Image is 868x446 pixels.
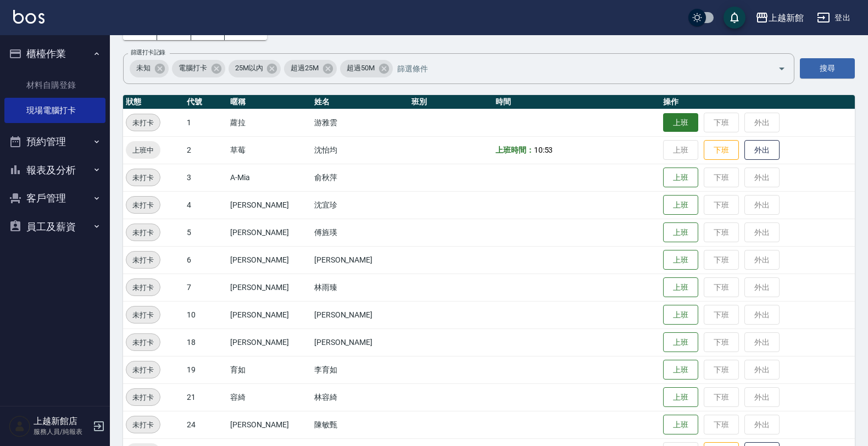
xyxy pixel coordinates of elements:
td: 2 [184,136,227,164]
span: 未打卡 [126,199,160,211]
td: [PERSON_NAME] [311,301,409,328]
button: 上班 [663,222,698,243]
th: 時間 [493,95,660,109]
button: 上班 [663,305,698,325]
td: 21 [184,383,227,411]
button: Open [773,60,791,77]
img: Person [9,415,31,437]
th: 暱稱 [227,95,311,109]
td: 1 [184,109,227,136]
label: 篩選打卡記錄 [131,48,165,57]
button: 上班 [663,360,698,380]
button: save [724,7,745,29]
span: 未打卡 [126,419,160,431]
button: 上班 [663,415,698,435]
button: 上班 [663,387,698,408]
span: 未知 [130,63,157,74]
span: 25M以內 [229,63,270,74]
td: 育如 [227,356,311,383]
th: 狀態 [123,95,184,109]
button: 櫃檯作業 [4,40,105,68]
div: 上越新館 [769,11,804,25]
span: 超過25M [284,63,325,74]
td: 陳敏甄 [311,411,409,438]
button: 上班 [663,250,698,270]
button: 上班 [663,195,698,215]
span: 未打卡 [126,172,160,183]
td: A-Mia [227,164,311,191]
td: 7 [184,274,227,301]
button: 上越新館 [751,7,808,29]
td: [PERSON_NAME] [227,411,311,438]
button: 報表及分析 [4,156,105,185]
th: 班別 [409,95,493,109]
span: 未打卡 [126,309,160,321]
button: 登出 [813,8,855,28]
button: 上班 [663,113,698,132]
span: 未打卡 [126,227,160,238]
td: 蘿拉 [227,109,311,136]
td: 3 [184,164,227,191]
button: 搜尋 [800,58,855,79]
span: 未打卡 [126,337,160,348]
td: 10 [184,301,227,328]
td: 傅旌瑛 [311,219,409,246]
h5: 上越新館店 [34,416,90,427]
td: 容綺 [227,383,311,411]
td: 俞秋萍 [311,164,409,191]
img: Logo [13,10,44,24]
button: 預約管理 [4,127,105,156]
span: 10:53 [534,146,553,154]
th: 操作 [660,95,855,109]
td: [PERSON_NAME] [227,328,311,356]
td: 4 [184,191,227,219]
b: 上班時間： [496,146,534,154]
div: 25M以內 [229,60,281,77]
span: 未打卡 [126,282,160,293]
span: 未打卡 [126,254,160,266]
div: 超過25M [284,60,337,77]
td: [PERSON_NAME] [227,246,311,274]
button: 上班 [663,168,698,188]
td: 李育如 [311,356,409,383]
td: [PERSON_NAME] [227,301,311,328]
td: 林容綺 [311,383,409,411]
span: 未打卡 [126,364,160,376]
div: 未知 [130,60,169,77]
td: [PERSON_NAME] [227,191,311,219]
a: 現場電腦打卡 [4,98,105,123]
button: 客戶管理 [4,184,105,213]
button: 上班 [663,277,698,298]
input: 篩選條件 [394,59,759,78]
span: 未打卡 [126,117,160,129]
span: 超過50M [340,63,381,74]
td: 草莓 [227,136,311,164]
th: 姓名 [311,95,409,109]
span: 上班中 [126,144,160,156]
td: 林雨臻 [311,274,409,301]
td: [PERSON_NAME] [227,274,311,301]
th: 代號 [184,95,227,109]
span: 未打卡 [126,392,160,403]
td: [PERSON_NAME] [311,328,409,356]
td: [PERSON_NAME] [227,219,311,246]
span: 電腦打卡 [172,63,214,74]
td: [PERSON_NAME] [311,246,409,274]
p: 服務人員/純報表 [34,427,90,437]
td: 5 [184,219,227,246]
td: 游雅雲 [311,109,409,136]
td: 沈怡均 [311,136,409,164]
div: 電腦打卡 [172,60,225,77]
td: 18 [184,328,227,356]
div: 超過50M [340,60,393,77]
button: 上班 [663,332,698,353]
td: 24 [184,411,227,438]
td: 19 [184,356,227,383]
a: 材料自購登錄 [4,73,105,98]
button: 下班 [704,140,739,160]
td: 沈宜珍 [311,191,409,219]
td: 6 [184,246,227,274]
button: 員工及薪資 [4,213,105,241]
button: 外出 [744,140,780,160]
